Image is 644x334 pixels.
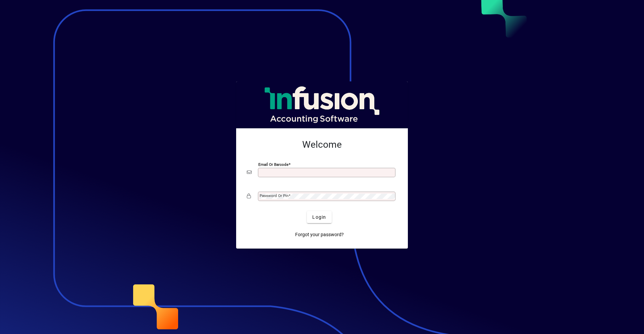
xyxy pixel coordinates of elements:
[247,139,397,150] h2: Welcome
[312,214,326,221] span: Login
[260,193,288,198] mat-label: Password or Pin
[307,211,331,223] button: Login
[292,228,346,241] a: Forgot your password?
[258,162,288,167] mat-label: Email or Barcode
[295,231,344,238] span: Forgot your password?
